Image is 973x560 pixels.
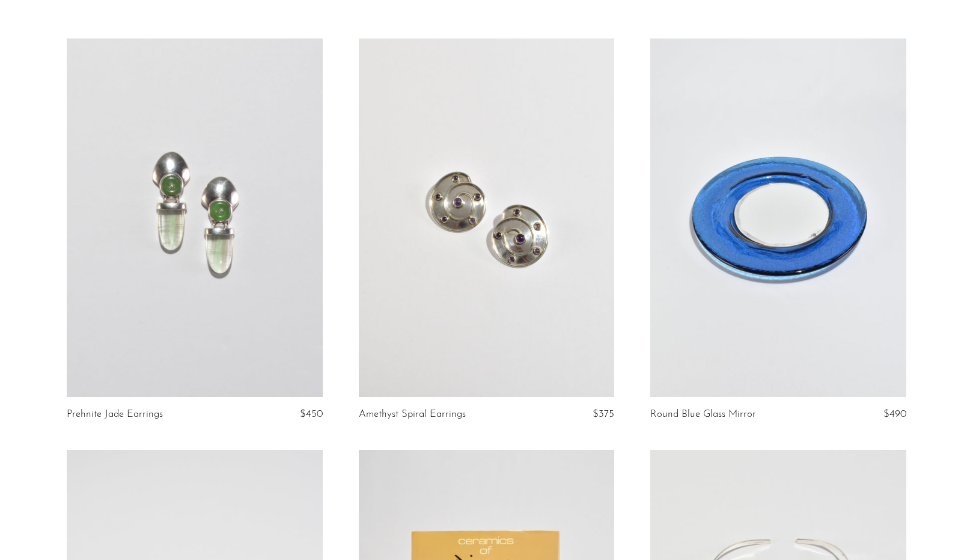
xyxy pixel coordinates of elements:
[67,409,163,420] a: Prehnite Jade Earrings
[883,409,906,419] span: $490
[593,409,614,419] span: $375
[300,409,323,419] span: $450
[359,409,466,420] a: Amethyst Spiral Earrings
[650,409,756,420] a: Round Blue Glass Mirror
